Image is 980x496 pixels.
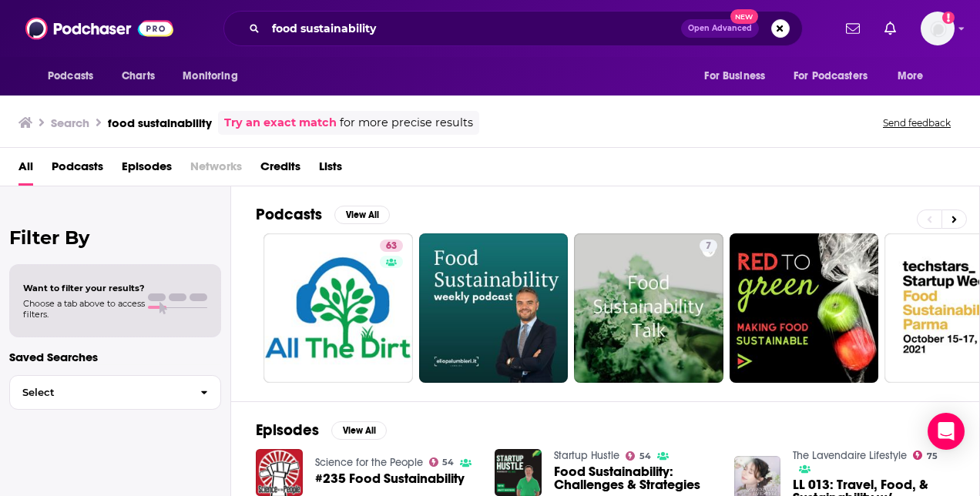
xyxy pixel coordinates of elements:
[626,451,651,461] a: 54
[48,65,93,87] span: Podcasts
[495,449,542,496] img: Food Sustainability: Challenges & Strategies
[574,233,723,383] a: 7
[681,19,759,38] button: Open AdvancedNew
[331,421,387,440] button: View All
[315,456,423,469] a: Science for the People
[921,12,955,45] img: User Profile
[52,154,103,186] a: Podcasts
[108,116,212,130] h3: food sustainability
[224,114,337,132] a: Try an exact match
[263,233,413,383] a: 63
[921,12,955,45] button: Show profile menu
[386,239,397,254] span: 63
[840,15,866,42] a: Show notifications dropdown
[927,453,938,460] span: 75
[700,240,717,252] a: 7
[554,465,716,491] a: Food Sustainability: Challenges & Strategies
[794,65,868,87] span: For Podcasters
[190,154,242,186] span: Networks
[256,421,319,440] h2: Episodes
[172,62,257,91] button: open menu
[256,449,303,496] img: #235 Food Sustainability
[256,205,322,224] h2: Podcasts
[793,449,907,462] a: The Lavendaire Lifestyle
[10,387,188,397] span: Select
[340,114,473,132] span: for more precise results
[784,62,890,91] button: open menu
[315,472,465,485] a: #235 Food Sustainability
[319,154,342,186] a: Lists
[9,350,221,364] p: Saved Searches
[183,65,237,87] span: Monitoring
[122,65,155,87] span: Charts
[9,375,221,410] button: Select
[688,25,752,32] span: Open Advanced
[928,413,965,450] div: Open Intercom Messenger
[9,226,221,249] h2: Filter By
[913,451,938,460] a: 75
[260,154,300,186] a: Credits
[639,453,651,460] span: 54
[51,116,89,130] h3: Search
[706,239,711,254] span: 7
[554,449,619,462] a: Startup Hustle
[18,154,33,186] a: All
[380,240,403,252] a: 63
[693,62,784,91] button: open menu
[730,9,758,24] span: New
[122,154,172,186] a: Episodes
[921,12,955,45] span: Logged in as Shift_2
[878,116,955,129] button: Send feedback
[37,62,113,91] button: open menu
[429,457,455,467] a: 54
[942,12,955,24] svg: Add a profile image
[266,16,681,41] input: Search podcasts, credits, & more...
[112,62,164,91] a: Charts
[256,421,387,440] a: EpisodesView All
[898,65,924,87] span: More
[887,62,943,91] button: open menu
[23,283,145,293] span: Want to filter your results?
[223,11,803,46] div: Search podcasts, credits, & more...
[25,14,173,43] img: Podchaser - Follow, Share and Rate Podcasts
[878,15,902,42] a: Show notifications dropdown
[256,205,390,224] a: PodcastsView All
[334,206,390,224] button: View All
[442,459,454,466] span: 54
[704,65,765,87] span: For Business
[23,298,145,320] span: Choose a tab above to access filters.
